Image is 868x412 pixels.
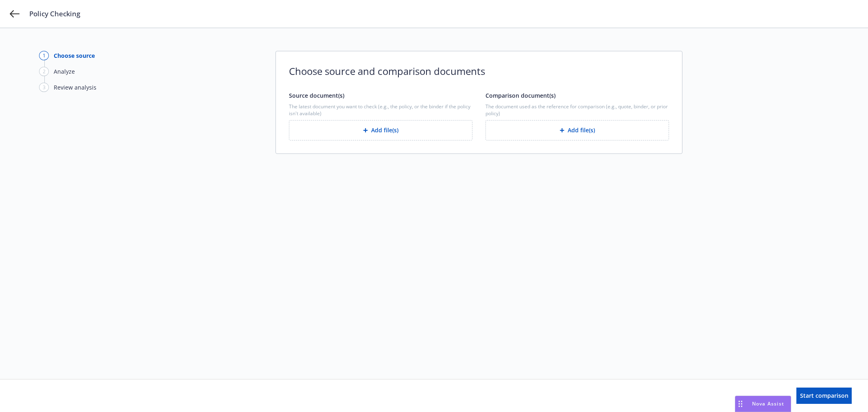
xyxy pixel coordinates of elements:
span: Source document(s) [289,92,344,99]
button: Add file(s) [485,120,669,140]
div: Analyze [54,67,75,76]
span: Policy Checking [29,9,80,19]
div: Choose source [54,51,95,60]
button: Nova Assist [735,396,791,412]
button: Add file(s) [289,120,472,140]
span: Nova Assist [752,400,784,407]
span: Choose source and comparison documents [289,64,669,78]
span: The document used as the reference for comparison (e.g., quote, binder, or prior policy) [485,103,669,117]
div: 2 [39,67,49,76]
div: 3 [39,83,49,92]
button: Start comparison [796,388,852,404]
div: Review analysis [54,83,96,92]
span: The latest document you want to check (e.g., the policy, or the binder if the policy isn't availa... [289,103,472,117]
div: Drag to move [735,396,746,412]
div: 1 [39,51,49,60]
span: Comparison document(s) [485,92,555,99]
span: Start comparison [800,392,848,399]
